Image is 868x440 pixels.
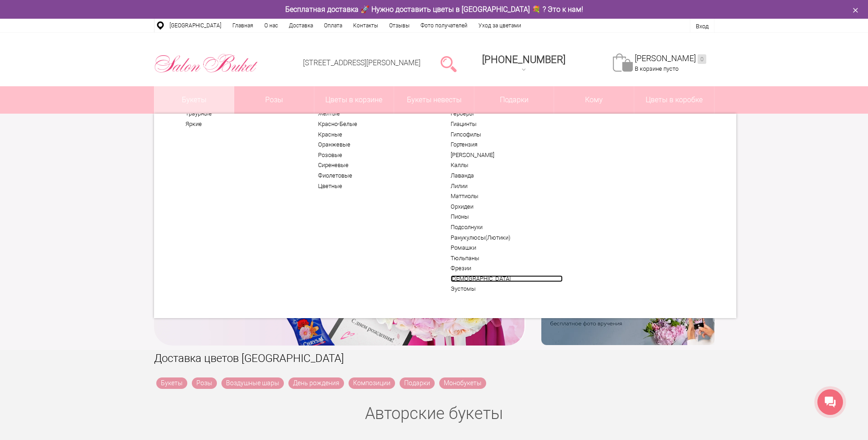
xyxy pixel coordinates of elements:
[698,54,706,64] ins: 0
[318,162,430,169] a: Сиреневые
[451,203,563,210] a: Орхидеи
[288,377,344,389] a: День рождения
[185,120,298,128] a: Яркие
[221,377,284,389] a: Воздушные шары
[154,52,258,75] img: Цветы Нижний Новгород
[365,404,503,423] a: Авторские букеты
[348,19,384,32] a: Контакты
[451,183,563,190] a: Лилии
[451,152,563,159] a: [PERSON_NAME]
[554,86,634,114] span: Кому
[164,19,227,32] a: [GEOGRAPHIC_DATA]
[384,19,415,32] a: Отзывы
[283,19,318,32] a: Доставка
[451,255,563,262] a: Тюльпаны
[400,377,435,389] a: Подарки
[192,377,217,389] a: Розы
[318,19,348,32] a: Оплата
[477,51,571,77] a: [PHONE_NUMBER]
[451,265,563,272] a: Фрезии
[473,19,527,32] a: Уход за цветами
[635,65,678,72] span: В корзине пусто
[451,162,563,169] a: Каллы
[318,183,430,190] a: Цветные
[318,152,430,159] a: Розовые
[482,54,565,65] div: [PHONE_NUMBER]
[303,58,421,67] a: [STREET_ADDRESS][PERSON_NAME]
[314,86,394,114] a: Цветы в корзине
[451,193,563,200] a: Маттиолы
[318,141,430,148] a: Оранжевые
[154,86,234,114] a: Букеты
[234,86,314,114] a: Розы
[451,213,563,220] a: Пионы
[259,19,283,32] a: О нас
[451,131,563,138] a: Гипсофилы
[439,377,486,389] a: Монобукеты
[451,141,563,148] a: Гортензия
[635,53,706,64] a: [PERSON_NAME]
[451,244,563,251] a: Ромашки
[318,131,430,138] a: Красные
[451,224,563,231] a: Подсолнухи
[147,5,721,14] div: Бесплатная доставка 🚀 Нужно доставить цветы в [GEOGRAPHIC_DATA] 💐 ? Это к нам!
[451,172,563,179] a: Лаванда
[451,234,563,241] a: Ранукулюсы(Лютики)
[451,110,563,117] a: Герберы
[634,86,714,114] a: Цветы в коробке
[394,86,474,114] a: Букеты невесты
[474,86,554,114] a: Подарки
[156,377,187,389] a: Букеты
[154,350,714,367] h1: Доставка цветов [GEOGRAPHIC_DATA]
[318,120,430,128] a: Красно-Белые
[415,19,473,32] a: Фото получателей
[696,23,709,30] a: Вход
[185,110,298,117] a: Траурные
[451,285,563,293] a: Эустомы
[451,120,563,128] a: Гиацинты
[349,377,395,389] a: Композиции
[318,110,430,117] a: Желтые
[227,19,259,32] a: Главная
[318,172,430,179] a: Фиолетовые
[451,275,563,283] a: [DEMOGRAPHIC_DATA]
